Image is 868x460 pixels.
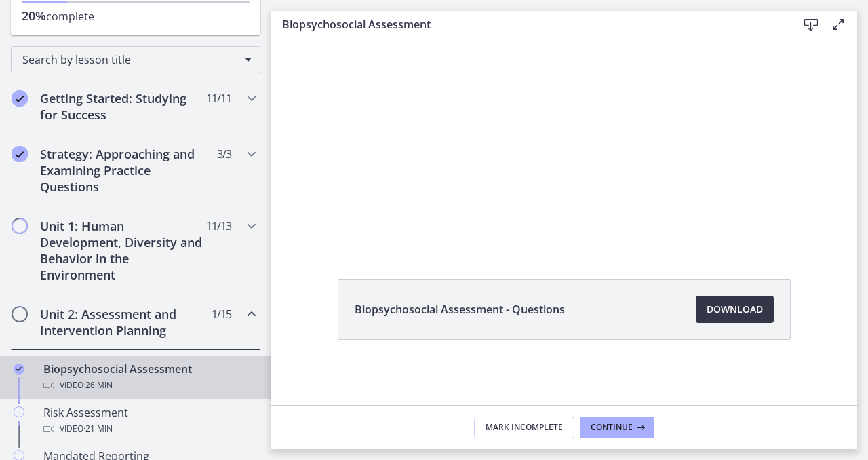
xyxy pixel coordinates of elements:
[206,90,231,107] span: 11 / 11
[282,16,776,33] h3: Biopsychosocial Assessment
[14,364,24,375] i: Completed
[217,146,231,162] span: 3 / 3
[22,52,238,67] span: Search by lesson title
[591,422,633,433] span: Continue
[22,7,46,24] span: 20%
[707,301,763,318] span: Download
[43,361,255,394] div: Biopsychosocial Assessment
[474,417,574,438] button: Mark Incomplete
[355,301,565,318] span: Biopsychosocial Assessment - Questions
[43,377,255,394] div: Video
[40,146,205,195] h2: Strategy: Approaching and Examining Practice Questions
[22,7,250,24] p: complete
[83,421,113,437] span: · 21 min
[83,377,113,394] span: · 26 min
[696,296,774,323] a: Download
[12,146,28,162] i: Completed
[580,417,654,438] button: Continue
[206,218,231,234] span: 11 / 13
[12,90,28,107] i: Completed
[212,306,231,322] span: 1 / 15
[40,90,205,123] h2: Getting Started: Studying for Success
[43,421,255,437] div: Video
[40,218,205,283] h2: Unit 1: Human Development, Diversity and Behavior in the Environment
[486,422,563,433] span: Mark Incomplete
[43,404,255,437] div: Risk Assessment
[40,306,205,339] h2: Unit 2: Assessment and Intervention Planning
[11,46,260,73] div: Search by lesson title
